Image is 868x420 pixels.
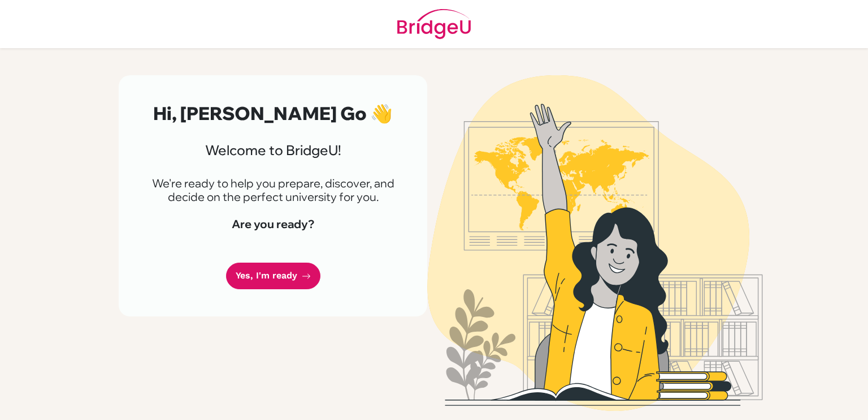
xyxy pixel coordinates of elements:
[146,177,400,204] p: We're ready to help you prepare, discover, and decide on the perfect university for you.
[146,217,400,231] h4: Are you ready?
[146,142,400,158] h3: Welcome to BridgeU!
[226,263,320,289] a: Yes, I'm ready
[146,102,400,124] h2: Hi, [PERSON_NAME] Go 👋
